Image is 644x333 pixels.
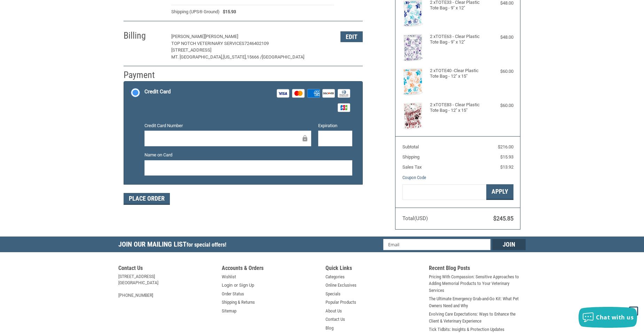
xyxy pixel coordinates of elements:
label: Name on Card [144,152,352,158]
div: $48.00 [486,34,513,41]
span: Subtotal [402,144,419,149]
h5: Accounts & Orders [222,265,319,273]
h4: 2 x TOTE63 - Clear Plastic Tote Bag - 9" x 12" [430,34,484,45]
div: $60.00 [486,68,513,75]
span: [PERSON_NAME] [205,34,238,39]
div: $60.00 [486,102,513,109]
label: Expiration [318,122,352,129]
a: Coupon Code [402,175,426,180]
a: Order Status [222,291,244,297]
span: [STREET_ADDRESS] [171,47,211,53]
a: Pricing With Compassion: Sensitive Approaches to Adding Memorial Products to Your Veterinary Serv... [429,273,526,294]
span: [US_STATE], [223,54,247,60]
h5: Join Our Mailing List [118,237,230,254]
a: Blog [325,325,333,332]
span: $245.85 [493,215,513,222]
h2: Payment [124,69,164,81]
a: About Us [325,308,342,315]
a: Tick Tidbits: Insights & Protection Updates [429,326,504,333]
span: Chat with us [596,313,634,321]
span: $216.00 [498,144,513,149]
a: Categories [325,273,345,280]
span: Shipping [402,154,419,160]
h4: 2 x TOTE83 - Clear Plastic Tote Bag - 12" x 15" [430,102,484,114]
span: $15.93 [500,154,513,160]
a: Wishlist [222,273,236,280]
h5: Quick Links [325,265,422,273]
span: $13.92 [500,164,513,170]
label: Credit Card Number [144,122,312,129]
h2: Billing [124,30,164,41]
h4: 2 x TOTE40 -Clear Plastic Tote Bag - 12" x 15" [430,68,484,79]
span: 7246402109 [244,41,269,46]
a: Online Exclusives [325,282,356,289]
h5: Recent Blog Posts [429,265,526,273]
button: Chat with us [579,307,637,328]
input: Join [492,239,526,250]
a: Login [222,282,233,289]
span: $15.93 [220,8,236,15]
span: TOP NOTCH VETERINARY SERVICES [171,41,244,46]
span: Shipping (UPS® Ground) [171,8,220,15]
input: Gift Certificate or Coupon Code [402,184,486,200]
div: Credit Card [144,86,171,98]
h5: Contact Us [118,265,215,273]
a: Popular Products [325,299,356,306]
span: MT. [GEOGRAPHIC_DATA], [171,54,223,60]
span: [GEOGRAPHIC_DATA] [262,54,304,60]
a: Shipping & Returns [222,299,255,306]
address: [STREET_ADDRESS] [GEOGRAPHIC_DATA] [PHONE_NUMBER] [118,273,215,299]
span: [PERSON_NAME] [171,34,205,39]
a: Sign Up [239,282,254,289]
span: or [230,282,242,289]
span: Total (USD) [402,215,428,222]
button: Place Order [124,193,170,205]
a: Specials [325,291,340,297]
span: for special offers! [187,241,226,248]
a: Evolving Care Expectations: Ways to Enhance the Client & Veterinary Experience [429,311,526,324]
button: Apply [486,184,513,200]
input: Email [383,239,491,250]
a: The Ultimate Emergency Grab-and-Go Kit: What Pet Owners Need and Why [429,295,526,309]
a: Sitemap [222,308,236,315]
span: Sales Tax [402,164,422,170]
span: 15666 / [247,54,262,60]
button: Edit [340,31,363,42]
a: Contact Us [325,316,345,323]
